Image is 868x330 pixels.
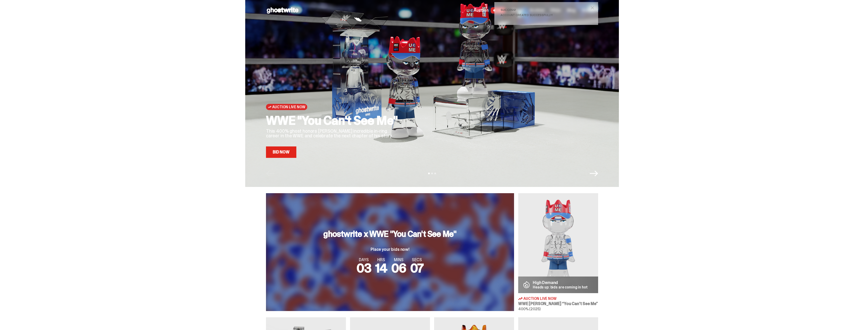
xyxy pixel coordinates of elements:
p: Place your bids now! [323,247,456,252]
a: Auction LIVE [474,7,505,14]
button: View slide 3 [434,173,436,174]
p: This 400% ghost honors [PERSON_NAME] incredible in-ring career in the WWE and celebrate the next ... [266,129,401,138]
a: Bid Now [266,146,296,158]
p: High Demand [533,281,588,285]
button: close [588,3,597,12]
span: MINS [391,258,406,262]
span: HRS [375,258,387,262]
span: Auction Live Now [523,297,557,300]
span: DAYS [357,258,371,262]
button: View slide 2 [431,173,433,174]
button: Next [590,169,598,178]
span: 06 [391,260,406,276]
a: You Can't See Me High Demand Heads up: bids are coming in hot Auction Live Now [518,193,598,311]
h2: WWE "You Can't See Me" [266,114,401,127]
span: Auction [474,8,489,12]
h3: ghostwrite x WWE "You Can't See Me" [323,230,456,238]
span: 14 [375,260,387,276]
span: LIVE [491,7,505,14]
p: Heads up: bids are coming in hot [533,285,588,289]
div: Account created successfully! [501,14,588,17]
span: 03 [357,260,371,276]
span: 07 [410,260,424,276]
span: Auction Live Now [272,105,305,109]
div: Success! [501,8,588,11]
span: SECS [410,258,424,262]
button: View slide 1 [428,173,430,174]
img: You Can't See Me [518,193,598,293]
h3: WWE [PERSON_NAME] “You Can't See Me” [518,302,598,306]
span: 400% (2025) [518,307,540,311]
